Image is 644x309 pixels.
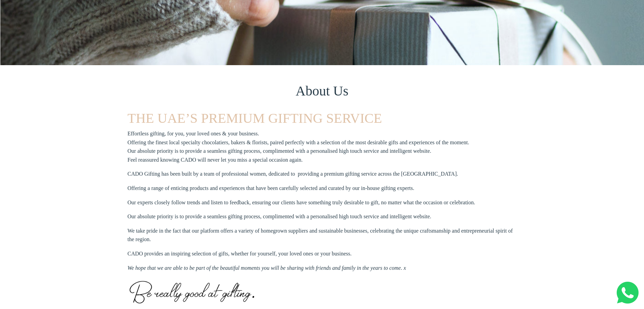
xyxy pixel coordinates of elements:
[617,282,639,304] img: Whatsapp
[128,184,414,193] p: Offering a range of enticing products and experiences that have been carefully selected and curat...
[128,111,382,126] span: THE UAE’S PREMIUM GIFTING SERVICE
[128,198,475,207] p: Our experts closely follow trends and listen to feedback, ensuring our clients have something tru...
[128,129,469,164] p: Effortless gifting, for you, your loved ones & your business. Offering the finest local specialty...
[128,82,517,100] h1: About Us
[128,226,517,244] p: We take pride in the fact that our platform offers a variety of homegrown suppliers and sustainab...
[128,264,406,273] em: We hope that we are able to be part of the beautiful moments you will be sharing with friends and...
[128,212,431,221] p: Our absolute priority is to provide a seamless gifting process, complimented with a personalised ...
[128,170,458,178] p: CADO Gifting has been built by a team of professional women, dedicated to providing a premium gif...
[128,249,352,258] p: CADO provides an inspiring selection of gifts, whether for yourself, your loved ones or your busi...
